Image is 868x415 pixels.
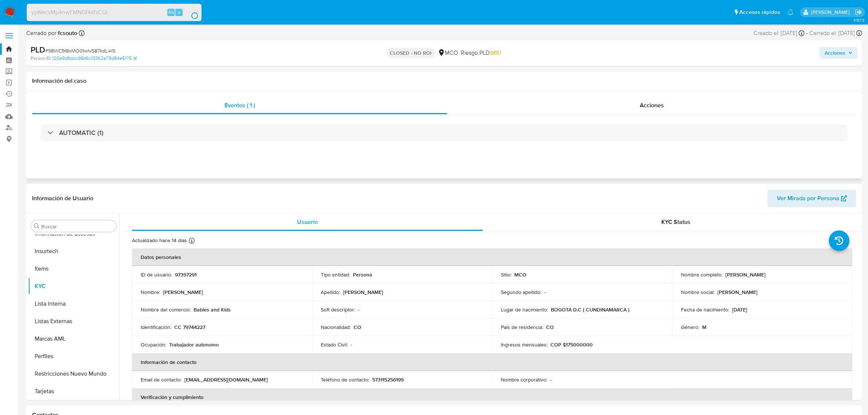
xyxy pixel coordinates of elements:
[28,295,119,313] button: Lista Interna
[132,237,187,244] p: Actualizado hace 14 días
[806,29,808,37] span: -
[225,101,255,109] span: Eventos ( 1 )
[809,29,862,37] div: Cerrado el: [DATE]
[777,190,839,207] span: Ver Mirada por Persona
[754,29,805,37] div: Creado el: [DATE]
[34,223,40,229] button: Buscar
[343,289,383,295] p: [PERSON_NAME]
[194,306,231,313] p: Babies and Kids
[169,341,219,348] p: Trabajador autonomo
[461,49,502,57] span: Riesgo PLD:
[184,7,199,18] button: search-icon
[28,260,119,278] button: Items
[28,243,119,260] button: Insurtech
[544,289,546,295] p: -
[321,306,355,313] p: Soft descriptor :
[551,306,630,313] p: BOGOTA D.C ( CUNDINAMARCA )
[739,8,780,16] span: Accesos rápidos
[725,271,766,278] p: [PERSON_NAME]
[28,348,119,365] button: Perfiles
[717,289,758,295] p: [PERSON_NAME]
[32,195,93,202] h1: Información de Usuario
[702,324,707,330] p: M
[514,271,526,278] p: MCO
[59,129,104,137] h3: AUTOMATIC (1)
[52,55,137,62] a: 120e9dfbdcc98d6c13362e79d94e5175
[550,341,593,348] p: COP $175000000
[372,376,404,383] p: 573115256199
[662,218,691,226] span: KYC Status
[184,376,268,383] p: [EMAIL_ADDRESS][DOMAIN_NAME]
[28,278,119,295] button: KYC
[640,101,664,109] span: Acciones
[57,29,77,37] b: fcsouto
[28,365,119,383] button: Restricciones Nuevo Mundo
[358,306,359,313] p: -
[767,190,856,207] button: Ver Mirada por Persona
[825,47,845,59] span: Acciones
[681,289,715,295] p: Nombre social :
[681,306,729,313] p: Fecha de nacimiento :
[141,271,172,278] p: ID de usuario :
[132,248,852,266] th: Datos personales
[141,306,191,313] p: Nombre del comercio :
[31,55,51,62] b: Person ID
[501,289,541,295] p: Segundo apellido :
[321,324,351,330] p: Nacionalidad :
[681,324,699,330] p: Género :
[501,306,548,313] p: Lugar de nacimiento :
[28,383,119,400] button: Tarjetas
[27,8,201,17] input: Buscar usuario o caso...
[354,324,361,330] p: CO
[546,324,554,330] p: CO
[178,9,180,16] span: s
[501,376,547,383] p: Nombre corporativo :
[132,353,852,371] th: Información de contacto
[31,44,45,55] b: PLD
[550,376,552,383] p: -
[438,49,458,57] div: MCO
[501,271,511,278] p: Sitio :
[321,376,369,383] p: Teléfono de contacto :
[855,8,863,16] a: Salir
[501,341,548,348] p: Ingresos mensuales :
[501,324,543,330] p: País de residencia :
[141,341,166,348] p: Ocupación :
[811,9,852,16] p: juan.montanobonaga@mercadolibre.com.co
[28,330,119,348] button: Marcas AML
[168,9,174,16] span: Alt
[174,324,205,330] p: CC 79744227
[820,47,858,59] button: Acciones
[321,341,348,348] p: Estado Civil :
[163,289,203,295] p: [PERSON_NAME]
[141,376,182,383] p: Email de contacto :
[351,341,352,348] p: -
[45,47,115,54] span: # 98WC5t8xMO0twlvS87kdL4rS
[141,289,160,295] p: Nombre :
[491,49,502,57] span: MID
[353,271,372,278] p: Persona
[132,388,852,406] th: Verificación y cumplimiento
[321,289,340,295] p: Apellido :
[141,324,171,330] p: Identificación :
[787,9,794,15] a: Notificaciones
[321,271,350,278] p: Tipo entidad :
[297,218,318,226] span: Usuario
[28,313,119,330] button: Listas Externas
[387,48,435,58] p: CLOSED - NO ROI
[732,306,747,313] p: [DATE]
[175,271,196,278] p: 97397291
[32,77,856,85] h1: Información del caso
[41,124,848,141] div: AUTOMATIC (1)
[41,223,113,230] input: Buscar
[681,271,723,278] p: Nombre completo :
[26,29,77,37] span: Cerrado por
